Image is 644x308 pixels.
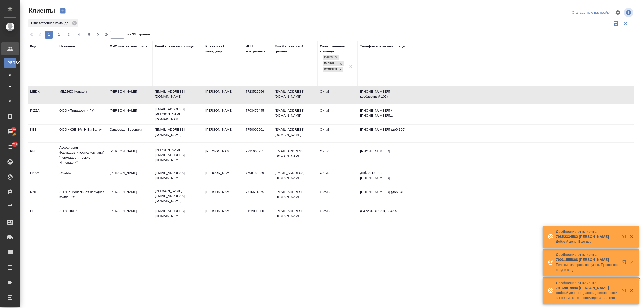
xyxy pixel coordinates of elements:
button: Закрыть [626,288,637,293]
button: Открыть в новой вкладке [619,257,631,269]
span: [PERSON_NAME] [6,60,14,65]
p: Добрый день! По данной доверенности вы не сможете апостилировать аттестат ребенка за 9 классов С 14 [556,290,619,300]
span: Д [6,73,14,78]
td: 7703476445 [243,106,272,123]
span: 4 [75,32,83,37]
button: Открыть в новой вкладке [619,232,631,244]
div: split button [571,9,612,17]
td: Сити3 [317,146,358,164]
td: [EMAIL_ADDRESS][DOMAIN_NAME] [272,125,317,142]
p: Ответственная команда [31,21,70,26]
button: 5 [85,31,93,39]
td: Садовская Вероника [107,125,152,142]
span: 147 [8,127,20,132]
button: 2 [55,31,63,39]
td: [EMAIL_ADDRESS][DOMAIN_NAME] [272,168,317,186]
td: [PERSON_NAME] [203,125,243,142]
span: Настроить таблицу [612,7,624,19]
td: АО "ЭФКО" [57,206,107,224]
td: NNC [28,187,57,205]
td: Сити3 [317,125,358,142]
div: Павелецкая (Экс.Вивальди) [323,61,338,66]
span: 239 [9,142,20,147]
div: Email клиентской группы [275,44,315,54]
td: [PERSON_NAME] [107,187,152,205]
button: Закрыть [626,234,637,239]
td: [PERSON_NAME] [203,106,243,123]
div: Сити3, Павелецкая (Экс.Вивальди), Империя [322,61,344,67]
td: 3122000300 [243,206,272,224]
span: Посмотреть информацию [624,8,634,17]
td: MEDK [28,86,57,104]
p: [PHONE_NUMBER] [360,149,406,154]
p: [EMAIL_ADDRESS][PERSON_NAME][DOMAIN_NAME] [155,107,200,122]
td: Сити3 [317,86,358,104]
td: Сити3 [317,206,358,224]
td: [EMAIL_ADDRESS][DOMAIN_NAME] [272,106,317,123]
div: Сити3, Павелецкая (Экс.Вивальди), Империя [322,54,339,61]
td: [PERSON_NAME] [107,106,152,123]
div: ФИО контактного лица [110,44,147,49]
p: [PHONE_NUMBER] / [PHONE_NUMBER]... [360,108,406,118]
p: Печатью заверять не нужно. Просто перевод в ворд [556,262,619,272]
div: Название [59,44,75,49]
td: ООО «КЭБ ЭйчЭнБи Банк» [57,125,107,142]
p: Сообщение от клиента 79852334582 [PERSON_NAME] [556,229,619,239]
a: Д [4,70,16,80]
td: [PERSON_NAME] [203,146,243,164]
td: Сити3 [317,187,358,205]
td: PIZZA [28,106,57,123]
td: ЭКСМО [57,168,107,186]
p: [EMAIL_ADDRESS][DOMAIN_NAME] [155,170,200,181]
td: 7708188426 [243,168,272,186]
td: EKSM [28,168,57,186]
p: Добрый день. Еще два [556,239,619,244]
p: [PHONE_NUMBER] (добавочный 105) [360,89,406,99]
div: ИНН контрагента [246,44,270,54]
div: Email контактного лица [155,44,194,49]
p: [PERSON_NAME][EMAIL_ADDRESS][DOMAIN_NAME] [155,148,200,163]
span: Т [6,85,14,90]
td: [PERSON_NAME] [203,168,243,186]
td: [EMAIL_ADDRESS][DOMAIN_NAME] [272,187,317,205]
p: [PHONE_NUMBER] (доб.345) [360,190,406,195]
td: Ассоциация Фармацевтических компаний "Фармацевтические Инновации" [57,143,107,168]
a: 239 [1,141,19,153]
button: 3 [65,31,73,39]
td: [PERSON_NAME] [107,86,152,104]
p: (847234) 461-13, 304-95 [360,209,406,214]
button: Создать [57,7,69,15]
td: PHI [28,146,57,164]
button: Открыть в новой вкладке [619,285,631,297]
button: Сбросить фильтры [621,19,630,28]
div: Сити3, Павелецкая (Экс.Вивальди), Империя [322,67,344,73]
td: EF [28,206,57,224]
td: [EMAIL_ADDRESS][DOMAIN_NAME] [272,86,317,104]
span: 2 [55,32,63,37]
button: Закрыть [626,260,637,265]
td: ООО «Пиццаротти РУ» [57,106,107,123]
td: KEB [28,125,57,142]
td: 7750005901 [243,125,272,142]
span: 3 [65,32,73,37]
td: [EMAIL_ADDRESS][DOMAIN_NAME] [272,146,317,164]
span: Клиенты [28,7,55,15]
p: [PHONE_NUMBER] (доб.105) [360,127,406,132]
p: [PERSON_NAME][EMAIL_ADDRESS][DOMAIN_NAME] [155,188,200,203]
td: Сити3 [317,106,358,123]
span: 5 [85,32,93,37]
span: из 33 страниц [127,31,150,39]
td: [PERSON_NAME] [203,187,243,205]
div: Ответственная команда [320,44,355,54]
a: Т [4,83,16,93]
p: Сообщение от клиента 79031555868 [PERSON_NAME] [556,252,619,262]
p: [EMAIL_ADDRESS][DOMAIN_NAME] [155,89,200,99]
td: [PERSON_NAME] [203,86,243,104]
div: Код [30,44,36,49]
td: [PERSON_NAME] [203,206,243,224]
div: Ответственная команда [28,19,78,27]
td: [PERSON_NAME] [107,206,152,224]
td: 7723529656 [243,86,272,104]
button: Сохранить фильтры [611,19,621,28]
td: МЕДЭКС-Консалт [57,86,107,104]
